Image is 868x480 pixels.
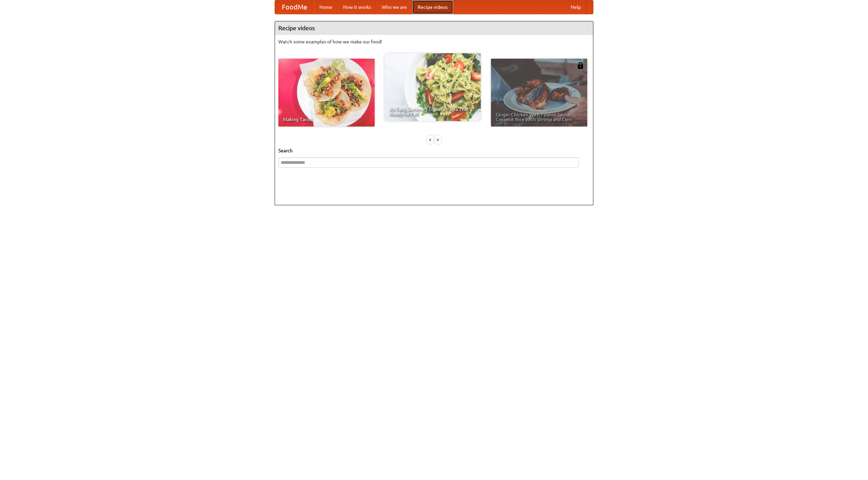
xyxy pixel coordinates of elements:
span: Making Tacos [283,117,370,122]
a: Home [314,0,338,14]
a: Recipe videos [412,0,453,14]
a: Help [565,0,586,14]
a: FoodMe [275,0,314,14]
a: How it works [338,0,376,14]
a: An Easy, Summery Tomato Pasta That's Ready for Fall [384,53,481,121]
div: » [435,135,441,144]
h4: Recipe videos [275,21,593,35]
a: Making Tacos [278,59,375,127]
a: Who we are [376,0,412,14]
h5: Search [278,147,590,154]
p: Watch some examples of how we make our food! [278,38,590,45]
img: 483408.png [577,62,584,69]
div: « [427,135,433,144]
span: An Easy, Summery Tomato Pasta That's Ready for Fall [389,107,476,116]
